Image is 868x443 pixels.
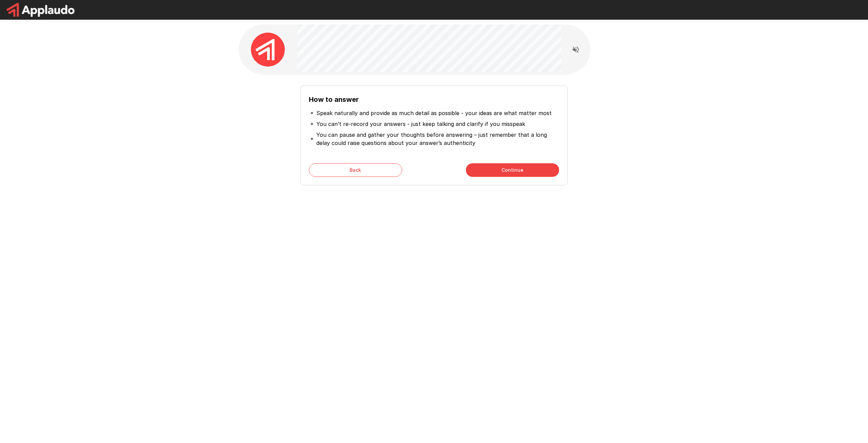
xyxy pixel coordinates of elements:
b: How to answer [309,95,359,104]
button: Read questions aloud [569,43,583,56]
p: Speak naturally and provide as much detail as possible - your ideas are what matter most [316,109,552,117]
p: You can’t re-record your answers - just keep talking and clarify if you misspeak [316,120,525,128]
button: Back [309,163,402,177]
button: Continue [466,163,559,177]
img: applaudo_avatar.png [251,33,285,67]
p: You can pause and gather your thoughts before answering – just remember that a long delay could r... [316,131,558,147]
